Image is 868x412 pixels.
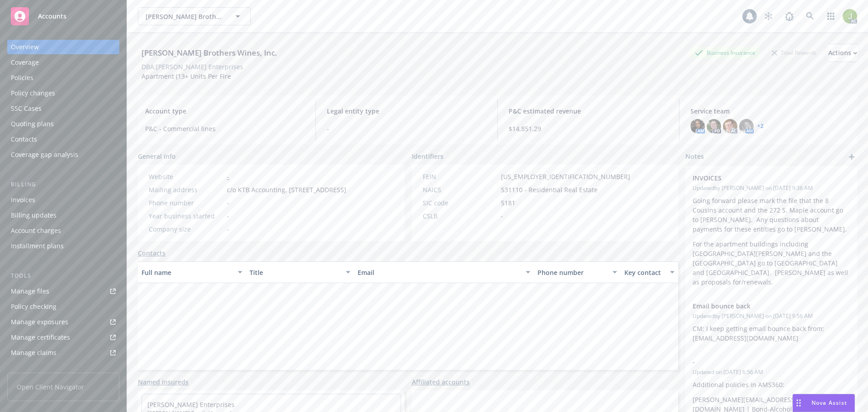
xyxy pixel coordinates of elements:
[7,284,119,298] a: Manage files
[7,361,119,375] a: Manage BORs
[138,152,176,161] span: General info
[227,185,346,194] span: c/o KTB Accounting, [STREET_ADDRESS]
[11,208,57,223] div: Billing updates
[412,377,470,387] a: Affiliated accounts
[739,119,754,133] img: photo
[250,268,340,277] div: Title
[11,101,42,116] div: SSC Cases
[142,62,243,71] div: DBA: [PERSON_NAME] Enterprises
[354,261,534,283] button: Email
[828,44,857,62] button: Actions
[7,40,119,54] a: Overview
[7,373,119,401] span: Open Client Navigator
[7,346,119,360] a: Manage claims
[227,211,229,221] span: -
[145,106,305,116] span: Account type
[11,361,53,375] div: Manage BORs
[501,211,503,221] span: -
[11,284,49,298] div: Manage files
[11,147,78,162] div: Coverage gap analysis
[7,180,119,189] div: Billing
[828,44,857,62] div: Actions
[423,211,497,221] div: CSLB
[11,86,55,100] div: Policy changes
[227,198,229,208] span: -
[693,196,850,234] p: Going forward please mark the file that the 8 Cousins account and the 272 S. Maple account go to ...
[149,172,223,181] div: Website
[693,184,850,192] span: Updated by [PERSON_NAME] on [DATE] 9:36 AM
[358,268,520,277] div: Email
[11,299,57,314] div: Policy checking
[327,124,486,133] span: -
[693,301,826,311] span: Email bounce back
[145,124,305,133] span: P&C - Commercial lines
[843,9,857,24] img: photo
[327,106,486,116] span: Legal entity type
[501,172,630,181] span: [US_EMPLOYER_IDENTIFICATION_NUMBER]
[693,368,850,376] span: Updated on [DATE] 6:56 AM
[11,223,61,238] div: Account charges
[621,261,678,283] button: Key contact
[801,7,819,25] a: Search
[246,261,354,283] button: Title
[509,106,668,116] span: P&C estimated revenue
[7,147,119,162] a: Coverage gap analysis
[138,7,251,25] button: [PERSON_NAME] Brothers Wines, Inc.
[693,324,826,342] span: CM: I keep getting email bounce back from: [EMAIL_ADDRESS][DOMAIN_NAME]
[7,299,119,314] a: Policy checking
[11,193,35,207] div: Invoices
[7,193,119,207] a: Invoices
[624,268,665,277] div: Key contact
[142,268,232,277] div: Full name
[11,55,39,70] div: Coverage
[7,208,119,223] a: Billing updates
[227,224,229,234] span: -
[685,294,857,350] div: Email bounce backUpdatedby [PERSON_NAME] on [DATE] 9:56 AMCM: I keep getting email bounce back fr...
[138,47,281,59] div: [PERSON_NAME] Brothers Wines, Inc.
[693,357,826,367] span: -
[690,119,705,133] img: photo
[142,72,231,81] span: Apartment (13+ Units Per Fire
[149,211,223,221] div: Year business started
[423,185,497,194] div: NAICS
[412,152,443,161] span: Identifiers
[146,12,224,21] span: [PERSON_NAME] Brothers Wines, Inc.
[7,330,119,345] a: Manage certificates
[690,106,850,116] span: Service team
[811,399,847,407] span: Nova Assist
[693,380,850,389] p: Additional policies in AMS360:
[149,198,223,208] div: Phone number
[227,172,229,181] a: -
[685,152,704,162] span: Notes
[707,119,721,133] img: photo
[780,7,798,25] a: Report a Bug
[690,47,760,58] div: Business Insurance
[685,166,857,294] div: INVOICESUpdatedby [PERSON_NAME] on [DATE] 9:36 AMGoing forward please mark the file that the 8 Co...
[11,132,37,147] div: Contacts
[767,47,821,58] div: Total Rewards
[11,71,33,85] div: Policies
[11,346,57,360] div: Manage claims
[138,261,246,283] button: Full name
[7,315,119,329] a: Manage exposures
[7,223,119,238] a: Account charges
[138,377,189,387] a: Named insureds
[423,198,497,208] div: SIC code
[793,394,855,412] button: Nova Assist
[501,185,598,194] span: 531110 - Residential Real Estate
[7,71,119,85] a: Policies
[793,394,804,412] div: Drag to move
[11,330,70,345] div: Manage certificates
[534,261,620,283] button: Phone number
[147,400,235,409] a: [PERSON_NAME] Enterprises
[693,312,850,320] span: Updated by [PERSON_NAME] on [DATE] 9:56 AM
[11,40,39,54] div: Overview
[501,198,515,208] span: 5181
[7,55,119,70] a: Coverage
[509,124,668,133] span: $14,851.29
[7,239,119,253] a: Installment plans
[7,86,119,100] a: Policy changes
[11,117,54,131] div: Quoting plans
[7,101,119,116] a: SSC Cases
